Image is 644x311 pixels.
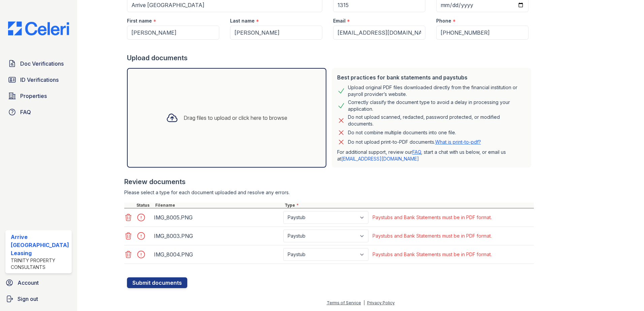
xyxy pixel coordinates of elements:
a: Privacy Policy [367,300,395,305]
a: Terms of Service [327,300,361,305]
div: Status [135,203,154,208]
a: Sign out [3,292,74,306]
a: [EMAIL_ADDRESS][DOMAIN_NAME] [341,156,419,162]
label: Last name [230,18,255,24]
div: Type [283,203,534,208]
div: Trinity Property Consultants [11,257,69,271]
div: Filename [154,203,283,208]
p: Do not upload print-to-PDF documents. [348,139,481,145]
div: Drag files to upload or click here to browse [184,114,287,122]
div: Upload documents [127,53,534,63]
span: Properties [20,92,47,100]
a: Account [3,276,74,289]
div: IMG_8005.PNG [154,212,281,223]
span: Sign out [18,295,38,303]
div: | [363,300,365,305]
a: Properties [5,89,72,103]
div: Paystubs and Bank Statements must be in PDF format. [373,233,492,239]
span: FAQ [20,108,31,116]
div: Review documents [124,177,534,186]
a: Doc Verifications [5,57,72,70]
a: FAQ [412,149,421,155]
div: Do not upload scanned, redacted, password protected, or modified documents. [348,114,526,127]
span: Doc Verifications [20,60,64,68]
div: Please select a type for each document uploaded and resolve any errors. [124,189,534,196]
a: ID Verifications [5,73,72,87]
a: FAQ [5,105,72,119]
span: Account [18,279,39,287]
div: Paystubs and Bank Statements must be in PDF format. [373,251,492,258]
label: First name [127,18,152,24]
p: For additional support, review our , start a chat with us below, or email us at [337,149,526,162]
button: Submit documents [127,277,187,288]
label: Phone [436,18,451,24]
span: ID Verifications [20,76,59,84]
img: CE_Logo_Blue-a8612792a0a2168367f1c8372b55b34899dd931a85d93a1a3d3e32e68fde9ad4.png [3,22,74,35]
div: Do not combine multiple documents into one file. [348,129,456,137]
div: Paystubs and Bank Statements must be in PDF format. [373,214,492,221]
div: Upload original PDF files downloaded directly from the financial institution or payroll provider’... [348,84,526,98]
label: Email [333,18,346,24]
div: Best practices for bank statements and paystubs [337,73,526,81]
div: Arrive [GEOGRAPHIC_DATA] Leasing [11,233,69,257]
a: What is print-to-pdf? [435,139,481,145]
div: IMG_8004.PNG [154,249,281,260]
div: Correctly classify the document type to avoid a delay in processing your application. [348,99,526,112]
div: IMG_8003.PNG [154,231,281,241]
